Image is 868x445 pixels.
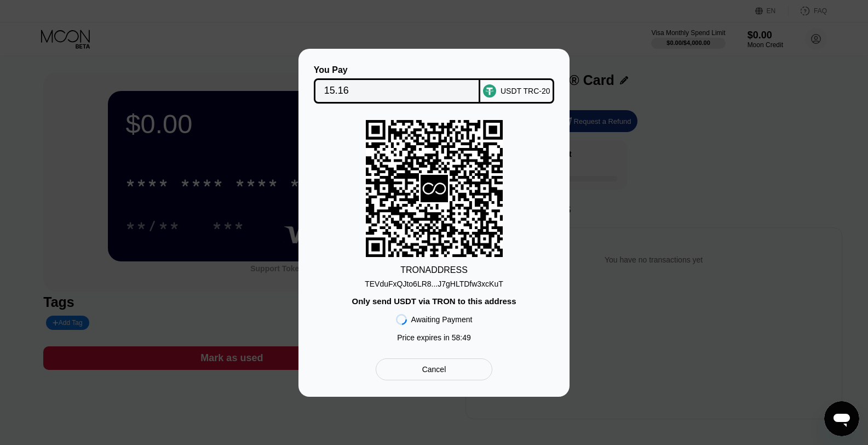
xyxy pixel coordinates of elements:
div: TEVduFxQJto6LR8...J7gHLTDfw3xcKuT [365,275,503,288]
div: Cancel [422,364,446,374]
div: You PayUSDT TRC-20 [315,65,553,104]
div: Awaiting Payment [411,315,473,324]
div: You Pay [314,65,481,75]
div: Price expires in [397,333,471,342]
div: Cancel [376,358,492,380]
div: TRON ADDRESS [400,265,468,275]
div: Only send USDT via TRON to this address [352,296,516,306]
div: TEVduFxQJto6LR8...J7gHLTDfw3xcKuT [365,279,503,288]
span: 58 : 49 [452,333,471,342]
iframe: Button to launch messaging window [824,401,859,436]
div: USDT TRC-20 [501,87,550,95]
